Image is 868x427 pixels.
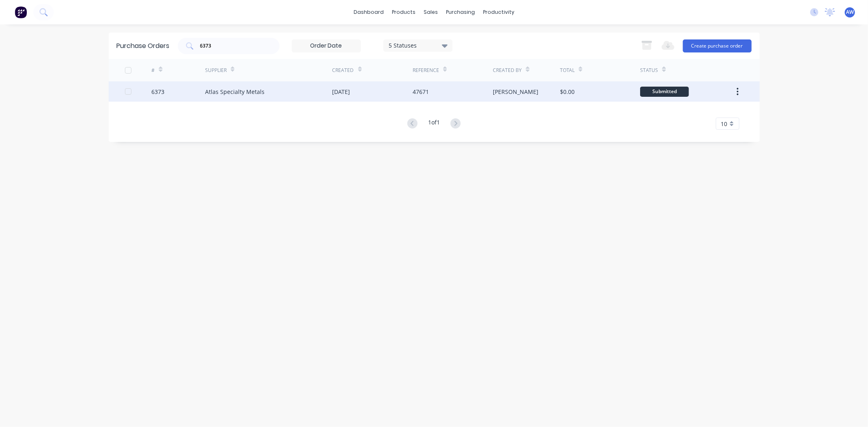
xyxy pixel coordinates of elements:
[151,87,164,96] div: 6373
[493,67,522,74] div: Created By
[332,87,350,96] div: [DATE]
[640,87,689,97] div: Submitted
[151,67,155,74] div: #
[420,6,442,18] div: sales
[413,87,429,96] div: 47671
[560,67,575,74] div: Total
[493,87,538,96] div: [PERSON_NAME]
[683,39,752,52] button: Create purchase order
[560,87,575,96] div: $0.00
[332,67,354,74] div: Created
[15,6,27,18] img: Factory
[846,9,854,16] span: AW
[350,6,388,18] a: dashboard
[479,6,518,18] div: productivity
[205,87,265,96] div: Atlas Specialty Metals
[428,118,440,130] div: 1 of 1
[205,67,227,74] div: Supplier
[640,67,658,74] div: Status
[413,67,439,74] div: Reference
[721,120,728,128] span: 10
[442,6,479,18] div: purchasing
[388,6,420,18] div: products
[389,41,447,50] div: 5 Statuses
[199,42,267,50] input: Search purchase orders...
[117,41,170,51] div: Purchase Orders
[292,40,361,52] input: Order Date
